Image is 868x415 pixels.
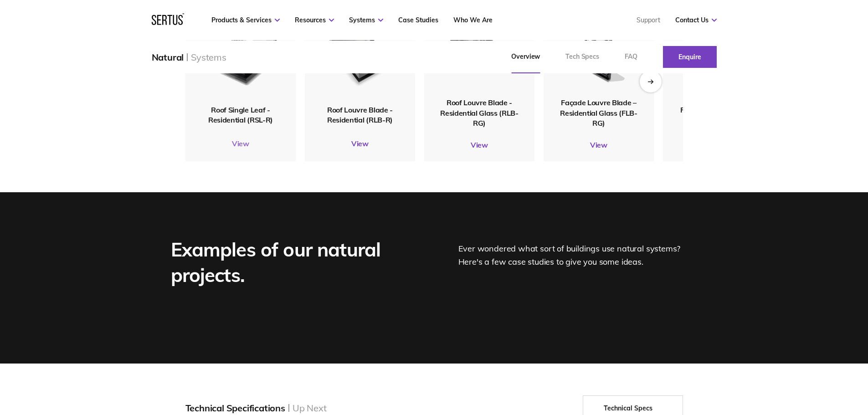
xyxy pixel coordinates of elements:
a: Support [637,16,660,24]
span: Façade Louvre Blade – Residential Glass (FLB-RG) [560,98,637,128]
a: Products & Services [211,16,280,24]
iframe: Chat Widget [704,309,868,415]
span: Roof Single Leaf - Residential (RSL-R) [208,105,273,124]
a: Tech Specs [553,41,612,73]
span: Roof Louvre Blade - Residential (RLB-R) [327,105,393,124]
span: Façade Louvre Blade – Residential (FLB-R) [680,105,755,124]
div: Ever wondered what sort of buildings use natural systems? Here's a few case studies to give you s... [458,237,698,288]
div: Systems [191,51,226,63]
div: Examples of our natural projects. [171,237,417,288]
div: Natural [152,51,184,63]
a: View [544,140,654,149]
a: FAQ [612,41,650,73]
div: Next slide [640,71,662,92]
div: Up Next [293,402,327,414]
a: View [663,139,773,148]
div: Technical Specifications [185,402,285,414]
span: Roof Louvre Blade - Residential Glass (RLB-RG) [440,98,519,128]
a: View [305,139,415,148]
a: Resources [295,16,334,24]
a: View [424,140,534,149]
a: Systems [349,16,383,24]
a: Case Studies [398,16,438,24]
a: Who We Are [453,16,493,24]
a: Contact Us [675,16,717,24]
a: Enquire [663,46,717,68]
a: View [185,139,296,148]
